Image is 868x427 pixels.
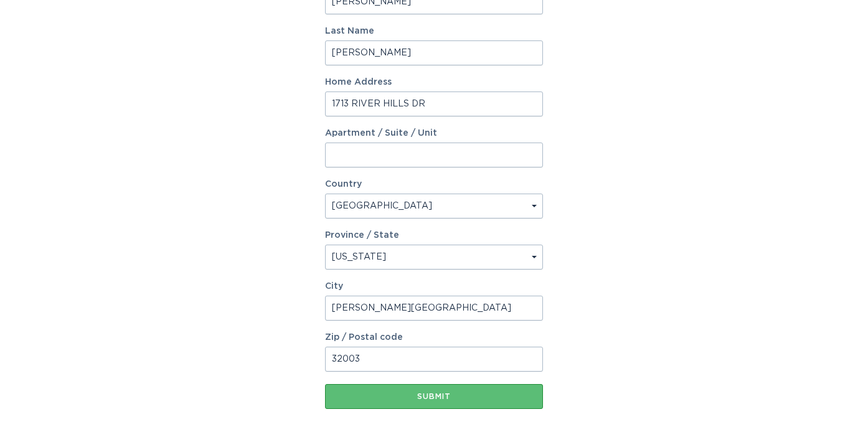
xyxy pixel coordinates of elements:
[325,282,543,291] label: City
[331,393,537,400] div: Submit
[325,180,362,189] label: Country
[325,231,399,240] label: Province / State
[325,27,543,35] label: Last Name
[325,333,543,342] label: Zip / Postal code
[325,129,543,138] label: Apartment / Suite / Unit
[325,78,543,87] label: Home Address
[325,384,543,409] button: Submit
